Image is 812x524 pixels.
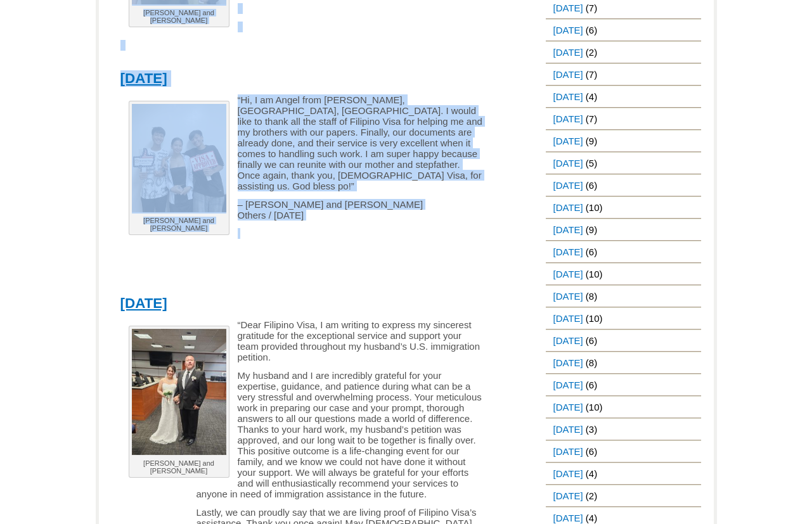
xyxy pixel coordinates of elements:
a: [DATE] [546,352,586,373]
span: – [PERSON_NAME] and [PERSON_NAME] Others / [DATE] [238,199,423,220]
li: (10) [546,196,701,219]
img: Chris and Annabelle [132,329,226,455]
li: (9) [546,219,701,241]
li: (2) [546,485,701,507]
a: [DATE] [546,64,586,85]
a: [DATE] [546,286,586,307]
p: [PERSON_NAME] and [PERSON_NAME] [132,217,226,232]
li: (7) [546,63,701,86]
a: [DATE] [546,374,586,395]
li: (8) [546,285,701,307]
li: (10) [546,396,701,418]
li: (3) [546,418,701,440]
a: [DATE] [546,241,586,262]
a: [DATE] [546,308,586,329]
p: [PERSON_NAME] and [PERSON_NAME] [132,459,226,475]
li: (6) [546,174,701,196]
a: [DATE] [546,175,586,196]
p: My husband and I are incredibly grateful for your expertise, guidance, and patience during what c... [120,370,484,499]
a: [DATE] [120,70,167,86]
li: (10) [546,307,701,329]
p: “Dear Filipino Visa, I am writing to express my sincerest gratitude for the exceptional service a... [120,319,484,362]
a: [DATE] [546,463,586,484]
a: [DATE] [546,441,586,462]
li: (7) [546,108,701,130]
a: [DATE] [120,295,167,311]
li: (10) [546,263,701,285]
li: (9) [546,130,701,152]
a: [DATE] [546,108,586,129]
a: [DATE] [546,131,586,151]
li: (6) [546,19,701,41]
a: [DATE] [546,20,586,41]
img: James and Lucy [132,104,226,212]
li: (4) [546,86,701,108]
a: [DATE] [546,419,586,440]
li: (5) [546,152,701,174]
a: [DATE] [546,264,586,284]
a: [DATE] [546,330,586,351]
a: [DATE] [546,42,586,63]
li: (6) [546,329,701,352]
p: [PERSON_NAME] and [PERSON_NAME] [132,9,226,24]
a: [DATE] [546,485,586,506]
li: (8) [546,352,701,374]
a: [DATE] [546,86,586,107]
a: [DATE] [546,397,586,418]
li: (2) [546,41,701,63]
a: [DATE] [546,197,586,218]
li: (6) [546,241,701,263]
a: [DATE] [546,153,586,174]
a: [DATE] [546,219,586,240]
li: (6) [546,440,701,463]
li: (4) [546,463,701,485]
p: “Hi, I am Angel from [PERSON_NAME], [GEOGRAPHIC_DATA], [GEOGRAPHIC_DATA]. I would like to thank a... [120,94,484,191]
li: (6) [546,374,701,396]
